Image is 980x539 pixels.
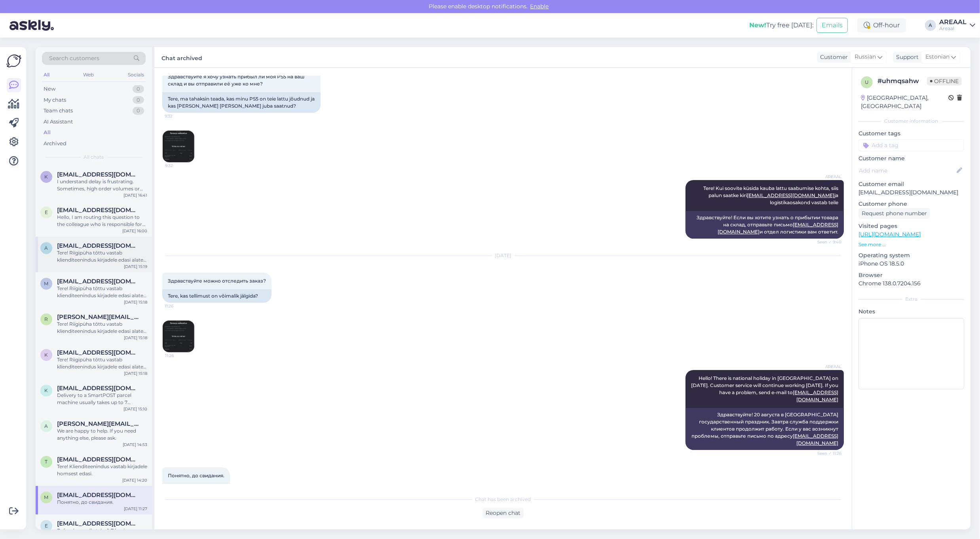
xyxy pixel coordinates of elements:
[812,239,841,245] span: Seen ✓ 9:40
[6,53,21,68] img: Askly Logo
[57,242,139,249] span: aldraama@gmail.com
[817,18,848,33] button: Emails
[859,166,955,175] input: Add name
[812,450,841,456] span: Seen ✓ 11:26
[45,316,48,322] span: r
[475,496,531,503] span: Chat has been archived
[165,163,195,169] span: 9:32
[858,260,964,268] p: iPhone OS 18.5.0
[858,279,964,288] p: Chrome 138.0.7204.156
[163,131,194,162] img: Attachment
[691,375,839,402] span: Hello! There is national holiday in [GEOGRAPHIC_DATA] on [DATE]. Customer service will continue w...
[703,185,839,205] span: Tere! Kui soovite küsida kauba lattu saabumise kohta, siis palun saatke kiri ja logistikaosakond ...
[855,53,876,61] span: Russian
[45,209,48,215] span: e
[133,96,144,104] div: 0
[165,353,195,359] span: 11:26
[861,94,948,110] div: [GEOGRAPHIC_DATA], [GEOGRAPHIC_DATA]
[122,228,147,234] div: [DATE] 16:00
[858,188,964,197] p: [EMAIL_ADDRESS][DOMAIN_NAME]
[57,392,147,406] div: Delivery to a SmartPOST parcel machine usually takes up to 7 working days.
[749,21,766,29] b: New!
[57,171,139,178] span: kozatsjok2007@gmail.com
[939,19,967,25] div: AREAAL
[57,420,139,427] span: andrejs@eurodigital.eu
[749,21,813,30] div: Try free [DATE]:
[124,335,147,341] div: [DATE] 15:18
[133,107,144,115] div: 0
[857,18,906,32] div: Off-hour
[57,249,147,264] div: Tere! Riigipüha tõttu vastab klienditeenindus kirjadele edasi alates 21.08. Kui soovite tellimust...
[161,52,202,63] label: Chat archived
[686,211,844,239] div: Здравствуйте! Если вы хотите узнать о прибытии товара на склад, отправьте письмо и отдел логистик...
[57,520,139,527] span: einarv2007@hotmail.com
[44,129,51,137] div: All
[45,423,48,429] span: a
[57,492,139,499] span: mesevradaniil@gmail.com
[57,178,147,192] div: I understand delay is frustrating. Sometimes, high order volumes or supply chain issues cause thi...
[858,271,964,279] p: Browser
[163,321,194,352] img: Attachment
[82,70,96,80] div: Web
[858,129,964,138] p: Customer tags
[168,278,266,284] span: Здравствуйте можно отследить заказ?
[858,307,964,316] p: Notes
[57,427,147,442] div: We are happy to help. If you need anything else, please ask.
[858,296,964,303] div: Extra
[858,231,921,238] a: [URL][DOMAIN_NAME]
[126,70,146,80] div: Socials
[925,53,950,61] span: Estonian
[57,499,147,506] div: Понятно, до свидания.
[528,3,551,10] span: Enable
[124,264,147,269] div: [DATE] 15:19
[57,313,139,321] span: richard.koppel@mail.ee
[858,208,930,219] div: Request phone number
[45,174,48,180] span: k
[858,200,964,208] p: Customer phone
[124,370,147,376] div: [DATE] 15:18
[44,85,55,93] div: New
[812,174,841,180] span: AREAAL
[877,76,927,86] div: # uhmqsahw
[686,408,844,450] div: Здравствуйте! 20 августа в [GEOGRAPHIC_DATA] государственный праздник. Завтра служба поддержки кл...
[124,299,147,305] div: [DATE] 15:18
[84,154,104,161] span: All chats
[858,251,964,260] p: Operating system
[45,459,48,465] span: t
[482,508,524,518] div: Reopen chat
[57,463,147,477] div: Tere! Klienditeenindus vastab kirjadele homsest edasi.
[793,433,838,446] a: [EMAIL_ADDRESS][DOMAIN_NAME]
[939,25,967,32] div: Areaal
[812,364,841,370] span: AREAAL
[817,53,848,61] div: Customer
[57,321,147,335] div: Tere! Riigipüha tõttu vastab klienditeenindus kirjadele edasi alates 21.08. Kui Teil on tellimuse...
[858,222,964,230] p: Visited pages
[57,349,139,356] span: kasemetsamesi@gmail.com
[165,303,194,309] span: 11:26
[57,385,139,392] span: katrinustav@gmail.com
[44,494,49,500] span: m
[893,53,919,61] div: Support
[122,477,147,483] div: [DATE] 14:20
[57,285,147,299] div: Tere! Riigipüha tõttu vastab klienditeenindus kirjadele edasi alates 21.08. Kui Teil on tellimuse...
[44,281,49,287] span: m
[747,192,834,198] a: [EMAIL_ADDRESS][DOMAIN_NAME]
[925,20,936,31] div: A
[44,96,66,104] div: My chats
[793,389,838,402] a: [EMAIL_ADDRESS][DOMAIN_NAME]
[44,140,66,148] div: Archived
[162,92,321,113] div: Tere, ma tahaksin teada, kas minu PS5 on teie lattu jõudnud ja kas [PERSON_NAME] [PERSON_NAME] ju...
[42,70,51,80] div: All
[165,113,194,119] span: 9:32
[858,139,964,151] input: Add a tag
[45,245,48,251] span: a
[927,77,962,85] span: Offline
[44,107,73,115] div: Team chats
[57,356,147,370] div: Tere! Riigipüha tõttu vastab klienditeenindus kirjadele edasi alates 21.08. Kui Teil on tellimuse...
[162,289,272,303] div: Tere, kas tellimust on võimalik jälgida?
[124,506,147,512] div: [DATE] 11:27
[57,278,139,285] span: mihkelrannala05@gmail.com
[162,252,844,259] div: [DATE]
[865,79,869,85] span: u
[123,192,147,198] div: [DATE] 16:41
